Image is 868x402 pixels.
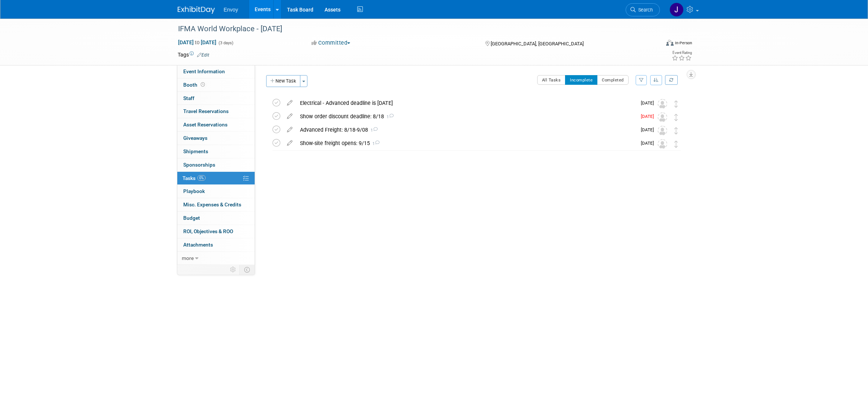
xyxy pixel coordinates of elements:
a: Sponsorships [177,158,255,171]
span: Shipments [183,148,208,154]
img: Unassigned [658,99,667,109]
a: edit [283,140,296,147]
span: [DATE] [641,114,658,119]
img: Format-Inperson.png [666,40,674,46]
span: Giveaways [183,135,207,141]
a: Giveaways [177,132,255,145]
span: Budget [183,215,200,221]
a: Attachments [177,238,255,251]
a: Misc. Expenses & Credits [177,198,255,211]
a: Edit [197,52,209,58]
button: All Tasks [537,75,566,85]
a: more [177,252,255,265]
a: Asset Reservations [177,118,255,131]
span: Booth [183,82,206,88]
a: Booth [177,78,255,91]
a: ROI, Objectives & ROO [177,225,255,238]
a: Travel Reservations [177,105,255,118]
a: Tasks0% [177,172,255,185]
td: Toggle Event Tabs [239,265,255,274]
span: [DATE] [641,127,658,132]
img: Unassigned [658,112,667,122]
div: Advanced Freight: 8/18-9/08 [296,123,636,136]
span: Playbook [183,188,205,194]
i: Move task [674,127,678,134]
a: Refresh [665,75,678,85]
img: Joanna Zerga [669,3,684,17]
span: 1 [370,141,380,146]
div: IFMA World Workplace - [DATE] [175,22,649,36]
span: Staff [183,95,194,101]
a: Shipments [177,145,255,158]
span: Envoy [224,7,238,13]
a: Event Information [177,65,255,78]
span: Search [636,7,653,13]
span: [DATE] [641,100,658,106]
i: Move task [674,141,678,148]
div: Event Rating [672,51,692,55]
a: edit [283,126,296,133]
span: 1 [368,128,378,133]
td: Tags [178,51,209,58]
span: [GEOGRAPHIC_DATA], [GEOGRAPHIC_DATA] [491,41,584,46]
span: Asset Reservations [183,122,228,128]
span: 0% [197,175,206,181]
button: Incomplete [565,75,597,85]
span: Attachments [183,242,213,248]
div: In-Person [675,40,692,46]
img: Unassigned [658,126,667,135]
span: Sponsorships [183,162,215,168]
i: Move task [674,100,678,107]
span: Booth not reserved yet [199,82,206,87]
span: 1 [384,115,394,119]
span: Tasks [183,175,206,181]
a: Playbook [177,185,255,198]
div: Event Format [616,39,693,50]
span: more [182,255,194,261]
button: Committed [309,39,353,47]
div: Show order discount deadline: 8/18 [296,110,636,123]
a: edit [283,113,296,120]
span: Travel Reservations [183,108,229,114]
button: Completed [597,75,629,85]
a: edit [283,100,296,106]
td: Personalize Event Tab Strip [227,265,240,274]
span: ROI, Objectives & ROO [183,228,233,234]
img: Unassigned [658,139,667,149]
button: New Task [266,75,300,87]
img: ExhibitDay [178,6,215,14]
div: Electrical - Advanced deadline is [DATE] [296,97,636,109]
span: to [194,39,201,45]
span: Event Information [183,68,225,74]
a: Budget [177,212,255,225]
span: [DATE] [641,141,658,146]
i: Move task [674,114,678,121]
div: Show-site freight opens: 9/15 [296,137,636,149]
span: (3 days) [218,41,233,45]
a: Staff [177,92,255,105]
span: [DATE] [DATE] [178,39,217,46]
a: Search [626,3,660,16]
span: Misc. Expenses & Credits [183,202,241,208]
